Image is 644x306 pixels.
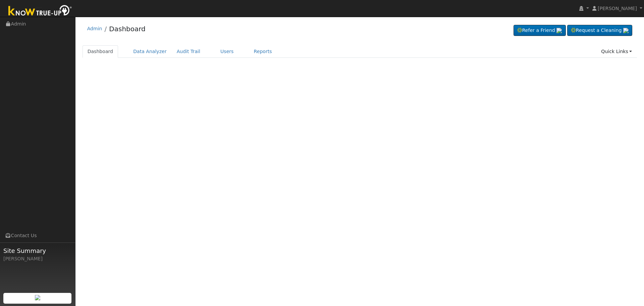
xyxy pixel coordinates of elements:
a: Users [215,45,239,58]
img: Know True-Up [5,4,75,19]
div: [PERSON_NAME] [3,255,72,262]
a: Quick Links [596,45,637,58]
a: Audit Trail [172,45,205,58]
a: Reports [249,45,277,58]
a: Data Analyzer [128,45,172,58]
a: Dashboard [83,45,118,58]
img: retrieve [556,28,562,33]
img: retrieve [623,28,629,33]
span: [PERSON_NAME] [598,6,637,11]
img: retrieve [35,295,40,300]
a: Dashboard [109,25,146,33]
a: Admin [87,26,102,31]
a: Request a Cleaning [567,25,632,36]
a: Refer a Friend [514,25,566,36]
span: Site Summary [3,246,72,255]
